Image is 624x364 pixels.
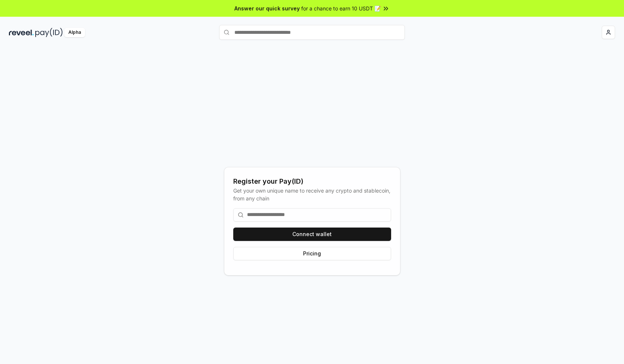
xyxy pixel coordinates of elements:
[9,28,34,37] img: reveel_dark
[35,28,63,37] img: pay_id
[64,28,85,37] div: Alpha
[234,4,300,12] span: Answer our quick survey
[233,247,391,260] button: Pricing
[233,176,391,187] div: Register your Pay(ID)
[233,228,391,241] button: Connect wallet
[233,187,391,202] div: Get your own unique name to receive any crypto and stablecoin, from any chain
[301,4,381,12] span: for a chance to earn 10 USDT 📝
